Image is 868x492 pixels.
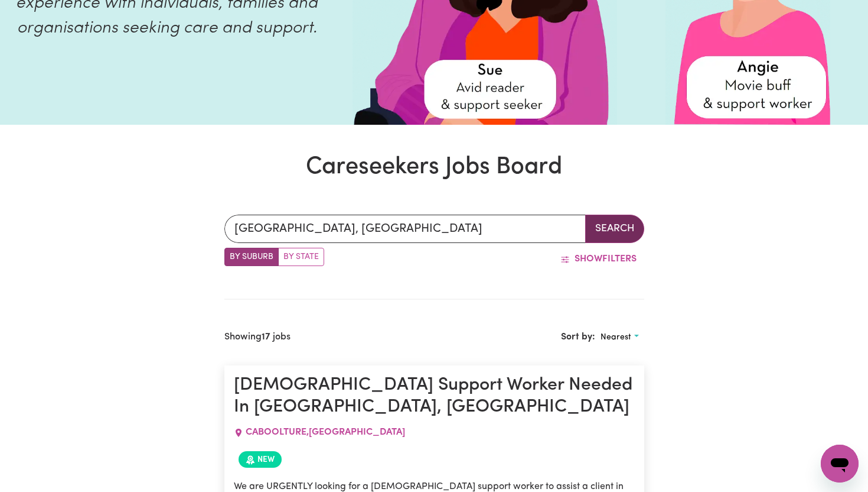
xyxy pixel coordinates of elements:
[224,215,586,243] input: Enter a suburb or postcode
[585,215,644,243] button: Search
[262,332,270,342] b: 17
[575,254,602,264] span: Show
[224,332,291,343] h2: Showing jobs
[561,333,595,342] span: Sort by:
[821,445,859,483] iframe: Button to launch messaging window, conversation in progress
[246,428,405,437] span: CABOOLTURE , [GEOGRAPHIC_DATA]
[224,248,279,266] label: Search by suburb/post code
[278,248,324,266] label: Search by state
[553,248,644,270] button: ShowFilters
[239,451,282,468] span: Job posted within the last 30 days
[595,328,644,347] button: Sort search results
[234,375,635,418] h1: [DEMOGRAPHIC_DATA] Support Worker Needed In [GEOGRAPHIC_DATA], [GEOGRAPHIC_DATA]
[601,333,631,342] span: Nearest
